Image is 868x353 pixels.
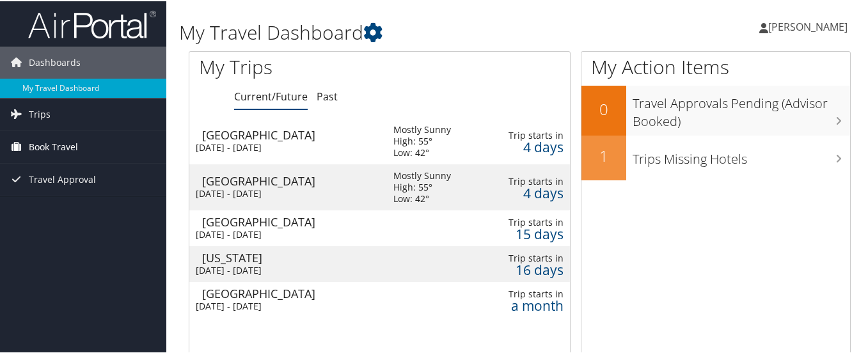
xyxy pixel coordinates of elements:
[196,263,374,275] div: [DATE] - [DATE]
[495,129,564,140] div: Trip starts in
[202,251,381,262] div: [US_STATE]
[393,192,451,203] div: Low: 42°
[495,299,564,310] div: a month
[495,227,564,239] div: 15 days
[196,187,374,198] div: [DATE] - [DATE]
[768,19,848,33] span: [PERSON_NAME]
[581,52,851,79] h1: My Action Items
[196,299,374,311] div: [DATE] - [DATE]
[495,287,564,299] div: Trip starts in
[234,88,308,102] a: Current/Future
[495,263,564,274] div: 16 days
[495,175,564,186] div: Trip starts in
[393,146,451,157] div: Low: 42°
[495,251,564,263] div: Trip starts in
[495,216,564,227] div: Trip starts in
[495,140,564,152] div: 4 days
[581,97,626,119] h2: 0
[581,134,851,179] a: 1Trips Missing Hotels
[202,286,381,298] div: [GEOGRAPHIC_DATA]
[202,215,381,226] div: [GEOGRAPHIC_DATA]
[202,174,381,185] div: [GEOGRAPHIC_DATA]
[29,162,96,194] span: Travel Approval
[393,123,451,134] div: Mostly Sunny
[393,180,451,192] div: High: 55°
[495,186,564,198] div: 4 days
[196,228,374,239] div: [DATE] - [DATE]
[759,6,860,45] a: [PERSON_NAME]
[581,144,626,166] h2: 1
[29,130,78,162] span: Book Travel
[28,8,156,38] img: airportal-logo.png
[393,134,451,146] div: High: 55°
[199,52,402,79] h1: My Trips
[633,143,851,167] h3: Trips Missing Hotels
[581,84,851,134] a: 0Travel Approvals Pending (Advisor Booked)
[393,169,451,180] div: Mostly Sunny
[179,18,633,45] h1: My Travel Dashboard
[317,88,338,102] a: Past
[633,87,851,129] h3: Travel Approvals Pending (Advisor Booked)
[202,128,381,139] div: [GEOGRAPHIC_DATA]
[29,45,81,77] span: Dashboards
[196,141,374,152] div: [DATE] - [DATE]
[29,97,51,129] span: Trips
